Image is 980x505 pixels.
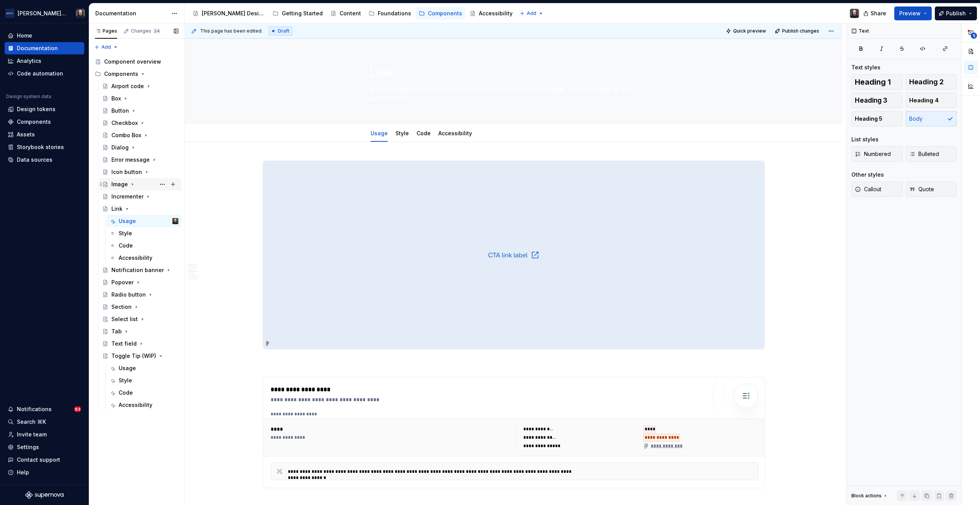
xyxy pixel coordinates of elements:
div: Components [428,10,462,17]
div: [PERSON_NAME] Design [202,10,265,17]
div: Radio button [111,291,146,298]
div: Code [119,242,133,249]
div: Style [119,230,132,237]
div: Assets [17,131,35,138]
div: Settings [17,443,39,451]
a: Code [106,239,181,252]
div: Accessibility [435,125,475,141]
button: Publish changes [773,26,823,36]
a: Content [327,7,364,20]
a: Combo Box [99,129,181,141]
div: Block actions [851,490,889,501]
a: Accessibility [106,252,181,264]
span: Heading 1 [855,78,891,86]
a: Analytics [5,55,84,67]
a: Component overview [92,56,181,68]
span: Add [101,44,111,50]
div: Combo Box [111,131,141,139]
a: Accessibility [106,399,181,411]
img: Teunis Vorsteveld [850,9,859,18]
div: Usage [367,125,391,141]
div: Pages [95,28,117,34]
div: Popover [111,279,134,286]
div: Getting Started [282,10,323,17]
div: Components [17,118,51,126]
a: Select list [99,313,181,325]
button: Add [517,8,546,19]
span: Heading 2 [909,78,944,86]
span: Heading 5 [855,115,882,123]
a: Usage [106,362,181,374]
span: Draft [278,28,289,34]
button: Heading 4 [906,93,957,108]
a: Code automation [5,67,84,80]
div: [PERSON_NAME] Airlines [18,10,67,17]
a: Style [106,374,181,387]
div: Notification banner [111,266,164,274]
div: Help [17,469,29,476]
textarea: Link [367,63,657,82]
div: Image [111,180,128,188]
a: Getting Started [269,7,326,20]
div: Components [104,70,138,78]
div: Box [111,95,121,102]
a: Code [106,387,181,399]
a: Image [99,178,181,190]
a: Incrementer [99,190,181,203]
img: Teunis Vorsteveld [172,218,178,224]
div: Toggle Tip (WIP) [111,352,156,360]
a: Foundations [366,7,414,20]
div: Invite team [17,431,47,438]
span: Publish [946,10,966,17]
a: Usage [371,130,388,136]
a: Supernova Logo [25,491,64,499]
a: Invite team [5,428,84,441]
a: Documentation [5,42,84,54]
span: Heading 4 [909,97,939,104]
button: Quick preview [724,26,769,36]
div: Components [92,68,181,80]
span: 24 [153,28,161,34]
div: Analytics [17,57,41,65]
div: Checkbox [111,119,138,127]
button: Callout [851,182,903,197]
div: Incrementer [111,193,144,200]
span: Preview [899,10,921,17]
div: Page tree [92,56,181,411]
textarea: A link navigates users to a new location within the same page, another page, or an external site. [367,83,657,105]
a: Popover [99,276,181,289]
div: Select list [111,315,138,323]
a: Tab [99,325,181,338]
span: Bulleted [909,150,939,158]
a: Checkbox [99,117,181,129]
span: Callout [855,185,881,193]
a: Toggle Tip (WIP) [99,350,181,362]
div: Accessibility [119,401,152,409]
a: Button [99,105,181,117]
div: Data sources [17,156,52,164]
div: Link [111,205,122,213]
div: Dialog [111,144,129,151]
a: Notification banner [99,264,181,276]
div: Block actions [851,493,882,499]
button: [PERSON_NAME] AirlinesTeunis Vorsteveld [2,5,87,21]
a: Link [99,203,181,215]
button: Search ⌘K [5,416,84,428]
button: Heading 2 [906,74,957,90]
span: 93 [74,406,81,412]
button: Preview [894,7,932,20]
button: Share [859,7,891,20]
div: Section [111,303,132,311]
div: Documentation [95,10,168,17]
div: Text field [111,340,137,348]
div: Airport code [111,82,144,90]
a: UsageTeunis Vorsteveld [106,215,181,227]
span: 5 [971,33,977,39]
div: Style [119,377,132,384]
div: Documentation [17,44,58,52]
div: Search ⌘K [17,418,46,426]
span: Quote [909,185,934,193]
span: Quick preview [733,28,766,34]
span: Add [527,10,536,16]
div: Error message [111,156,150,164]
